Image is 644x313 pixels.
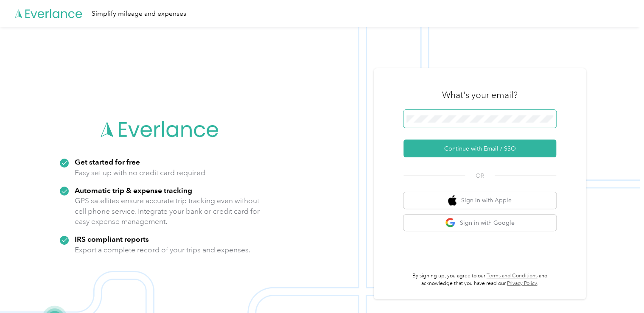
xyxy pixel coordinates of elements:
button: apple logoSign in with Apple [403,192,556,209]
p: Easy set up with no credit card required [75,168,205,178]
p: By signing up, you agree to our and acknowledge that you have read our . [403,272,556,287]
p: GPS satellites ensure accurate trip tracking even without cell phone service. Integrate your bank... [75,196,260,227]
a: Privacy Policy [507,280,537,287]
strong: Get started for free [75,157,140,166]
button: google logoSign in with Google [403,215,556,231]
strong: IRS compliant reports [75,235,149,243]
button: Continue with Email / SSO [403,140,556,157]
h3: What's your email? [442,89,518,101]
a: Terms and Conditions [487,273,538,279]
span: OR [465,171,495,180]
img: apple logo [448,195,456,206]
strong: Automatic trip & expense tracking [75,186,192,195]
div: Simplify mileage and expenses [92,8,186,19]
img: google logo [445,218,456,228]
p: Export a complete record of your trips and expenses. [75,245,250,255]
